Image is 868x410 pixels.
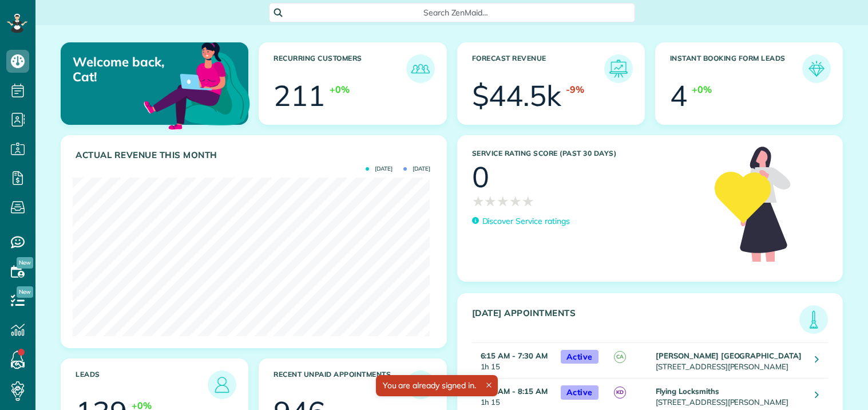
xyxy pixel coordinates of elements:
h3: Leads [76,370,208,399]
h3: Actual Revenue this month [76,150,435,160]
p: Welcome back, Cat! [73,54,187,85]
h3: Forecast Revenue [472,54,604,83]
div: 211 [274,81,325,110]
div: 4 [670,81,687,110]
p: Discover Service ratings [482,215,570,227]
span: [DATE] [403,166,430,172]
td: 1h 15 [472,342,555,378]
span: [DATE] [366,166,393,172]
td: [STREET_ADDRESS][PERSON_NAME] [653,342,807,378]
div: 0 [472,163,489,191]
strong: 6:15 AM - 7:30 AM [481,351,548,360]
strong: 7:00 AM - 8:15 AM [481,387,548,396]
img: icon_leads-1bed01f49abd5b7fead27621c3d59655bb73ed531f8eeb49469d10e621d6b896.png [211,373,233,396]
img: icon_todays_appointments-901f7ab196bb0bea1936b74009e4eb5ffbc2d2711fa7634e0d609ed5ef32b18b.png [802,308,825,331]
span: New [17,286,33,298]
div: $44.5k [472,81,562,110]
h3: Service Rating score (past 30 days) [472,149,704,157]
span: ★ [522,191,534,211]
span: ★ [472,191,485,211]
div: +0% [692,83,712,96]
img: icon_recurring_customers-cf858462ba22bcd05b5a5880d41d6543d210077de5bb9ebc9590e49fd87d84ed.png [409,57,432,80]
span: ★ [497,191,509,211]
a: Discover Service ratings [472,215,570,227]
span: ★ [484,191,497,211]
span: Active [561,350,599,364]
strong: Flying Locksmiths [656,387,719,396]
div: -9% [566,83,584,96]
span: New [17,257,33,269]
span: ★ [509,191,522,211]
img: dashboard_welcome-42a62b7d889689a78055ac9021e634bf52bae3f8056760290aed330b23ab8690.png [141,29,252,140]
h3: Recent unpaid appointments [274,370,406,399]
span: KD [614,387,626,399]
strong: [PERSON_NAME] [GEOGRAPHIC_DATA] [656,351,802,360]
h3: Instant Booking Form Leads [670,54,802,83]
div: You are already signed in. [375,375,497,396]
img: icon_forecast_revenue-8c13a41c7ed35a8dcfafea3cbb826a0462acb37728057bba2d056411b612bbbe.png [607,57,630,80]
h3: Recurring Customers [274,54,406,83]
img: icon_form_leads-04211a6a04a5b2264e4ee56bc0799ec3eb69b7e499cbb523a139df1d13a81ae0.png [805,57,828,80]
div: +0% [330,83,350,96]
h3: [DATE] Appointments [472,308,800,334]
img: icon_unpaid_appointments-47b8ce3997adf2238b356f14209ab4cced10bd1f174958f3ca8f1d0dd7fffeee.png [409,373,432,396]
span: CA [614,351,626,363]
span: Active [561,385,599,400]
